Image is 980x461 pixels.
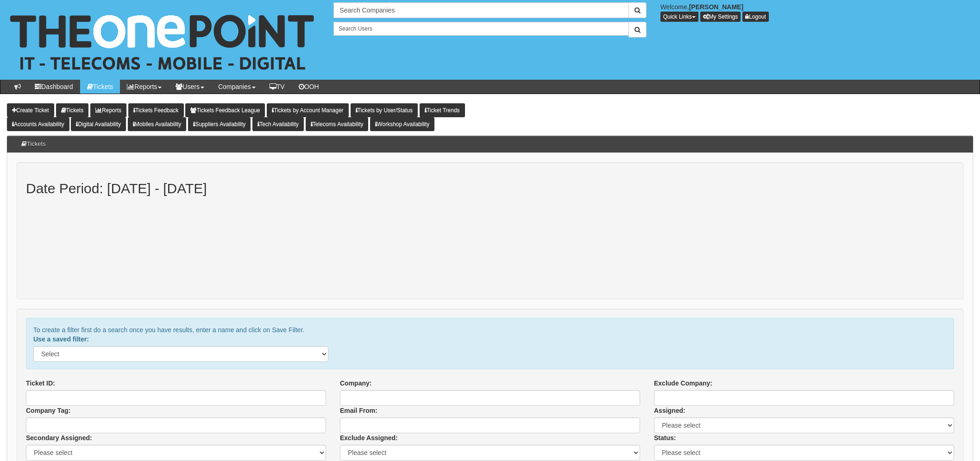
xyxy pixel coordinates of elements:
[370,117,434,131] a: Workshop Availability
[660,12,698,22] button: Quick Links
[33,325,947,335] p: To create a filter first do a search once you have results, enter a name and click on Save Filter.
[700,12,741,22] a: My Settings
[653,2,980,22] div: Welcome,
[128,117,187,131] a: Mobiles Availability
[211,80,263,94] a: Companies
[340,379,371,388] label: Company:
[17,136,50,152] h3: Tickets
[742,12,769,22] a: Logout
[7,117,69,131] a: Accounts Availability
[71,117,126,131] a: Digital Availability
[28,80,80,94] a: Dashboard
[56,103,89,117] a: Tickets
[340,433,398,442] label: Exclude Assigned:
[654,406,685,415] label: Assigned:
[292,80,326,94] a: OOH
[654,379,712,388] label: Exclude Company:
[188,117,251,131] a: Suppliers Availability
[128,103,184,117] a: Tickets Feedback
[7,103,54,117] a: Create Ticket
[263,80,292,94] a: TV
[351,103,418,117] a: Tickets by User/Status
[80,80,120,94] a: Tickets
[26,379,55,388] label: Ticket ID:
[26,433,92,442] label: Secondary Assigned:
[267,103,348,117] a: Tickets by Account Manager
[306,117,369,131] a: Telecoms Availability
[654,433,676,442] label: Status:
[33,335,89,344] label: Use a saved filter:
[185,103,265,117] a: Tickets Feedback League
[26,406,70,415] label: Company Tag:
[340,406,377,415] label: Email From:
[169,80,211,94] a: Users
[26,181,954,196] h2: Date Period: [DATE] - [DATE]
[252,117,304,131] a: Tech Availability
[333,2,628,18] input: Search Companies
[90,103,126,117] a: Reports
[420,103,465,117] a: Ticket Trends
[333,22,628,36] input: Search Users
[689,3,743,11] b: [PERSON_NAME]
[120,80,169,94] a: Reports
